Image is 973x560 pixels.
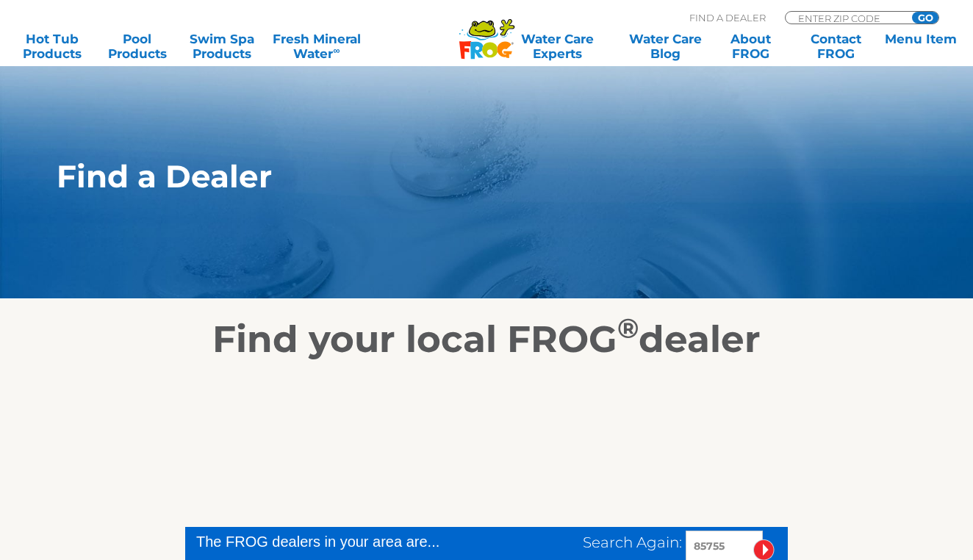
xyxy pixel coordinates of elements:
[797,12,896,24] input: Zip Code Form
[270,32,364,61] a: Fresh MineralWater∞
[57,159,848,194] h1: Find a Dealer
[333,45,340,56] sup: ∞
[713,32,789,61] a: AboutFROG
[196,531,492,553] div: The FROG dealers in your area are...
[628,32,704,61] a: Water CareBlog
[883,32,958,61] a: Menu Item
[617,312,639,345] sup: ®
[689,11,766,24] p: Find A Dealer
[912,12,938,24] input: GO
[496,32,619,61] a: Water CareExperts
[798,32,874,61] a: ContactFROG
[100,32,176,61] a: PoolProducts
[583,534,682,551] span: Search Again:
[35,317,938,362] h2: Find your local FROG dealer
[15,32,90,61] a: Hot TubProducts
[184,32,260,61] a: Swim SpaProducts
